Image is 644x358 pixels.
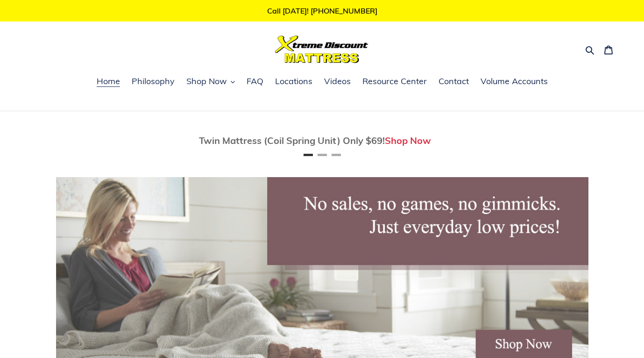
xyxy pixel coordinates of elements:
a: Shop Now [385,135,431,146]
span: FAQ [247,76,263,87]
a: Videos [319,75,355,89]
span: Locations [275,76,312,87]
a: Philosophy [127,75,179,89]
button: Page 3 [332,154,341,156]
span: Philosophy [132,76,175,87]
span: Contact [439,76,469,87]
a: Resource Center [358,75,432,89]
img: Xtreme Discount Mattress [275,36,368,63]
span: Videos [324,76,351,87]
span: Shop Now [186,76,227,87]
span: Volume Accounts [481,76,548,87]
a: FAQ [242,75,268,89]
button: Page 2 [318,154,327,156]
button: Page 1 [304,154,313,156]
span: Resource Center [362,76,427,87]
span: Home [97,76,120,87]
button: Shop Now [182,75,240,89]
span: Twin Mattress (Coil Spring Unit) Only $69! [199,135,385,146]
a: Volume Accounts [476,75,552,89]
a: Home [92,75,125,89]
a: Locations [270,75,317,89]
a: Contact [434,75,474,89]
